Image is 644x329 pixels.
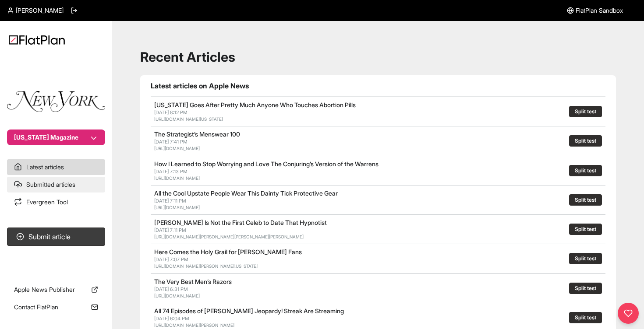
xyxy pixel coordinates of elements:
[154,322,234,328] a: [URL][DOMAIN_NAME][PERSON_NAME]
[154,175,200,181] a: [URL][DOMAIN_NAME]
[154,286,188,292] span: [DATE] 6:31 PM
[154,293,200,298] a: [URL][DOMAIN_NAME]
[7,299,105,315] a: Contact FlatPlan
[154,146,200,151] a: [URL][DOMAIN_NAME]
[7,227,105,246] button: Submit article
[154,168,188,175] span: [DATE] 7:13 PM
[154,227,186,233] span: [DATE] 7:11 PM
[154,101,356,108] a: [US_STATE] Goes After Pretty Much Anyone Who Touches Abortion Pills
[151,80,605,91] h1: Latest articles on Apple News
[154,109,188,115] span: [DATE] 8:12 PM
[16,6,64,15] span: [PERSON_NAME]
[7,282,105,297] a: Apple News Publisher
[154,234,304,239] a: [URL][DOMAIN_NAME][PERSON_NAME][PERSON_NAME][PERSON_NAME]
[154,198,186,204] span: [DATE] 7:11 PM
[154,160,379,168] a: How I Learned to Stop Worrying and Love The Conjuring’s Version of the Warrens
[154,248,302,255] a: Here Comes the Holy Grail for [PERSON_NAME] Fans
[154,139,188,145] span: [DATE] 7:41 PM
[154,263,258,269] a: [URL][DOMAIN_NAME][PERSON_NAME][US_STATE]
[154,189,338,197] a: All the Cool Upstate People Wear This Dainty Tick Protective Gear
[140,49,616,65] h1: Recent Articles
[154,205,200,210] a: [URL][DOMAIN_NAME]
[569,194,602,206] button: Split test
[154,315,189,322] span: [DATE] 6:04 PM
[154,219,327,226] a: [PERSON_NAME] Is Not the First Celeb to Date That Hypnotist
[569,253,602,264] button: Split test
[9,35,65,45] img: Logo
[569,283,602,294] button: Split test
[569,135,602,147] button: Split test
[7,177,105,192] a: Submitted articles
[154,130,240,138] a: The Strategist’s Menswear 100
[576,6,623,15] span: FlatPlan Sandbox
[154,256,188,262] span: [DATE] 7:07 PM
[569,312,602,323] button: Split test
[569,106,602,117] button: Split test
[7,194,105,210] a: Evergreen Tool
[154,116,223,122] a: [URL][DOMAIN_NAME][US_STATE]
[154,278,232,285] a: The Very Best Men’s Razors
[7,129,105,145] button: [US_STATE] Magazine
[7,6,64,15] a: [PERSON_NAME]
[7,91,105,112] img: Publication Logo
[569,224,602,235] button: Split test
[7,159,105,175] a: Latest articles
[154,307,344,315] a: All 74 Episodes of [PERSON_NAME] Jeopardy! Streak Are Streaming
[569,165,602,176] button: Split test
